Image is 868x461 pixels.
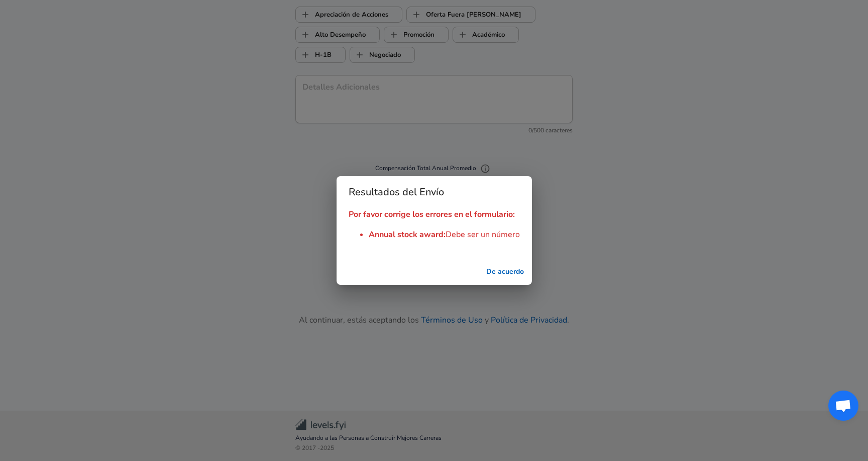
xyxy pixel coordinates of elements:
[482,263,528,281] button: successful-submission-button
[337,176,532,208] h2: Resultados del Envío
[446,229,520,240] span: Debe ser un número
[369,229,446,240] span: Annual stock award :
[349,209,515,220] strong: Por favor corrige los errores en el formulario:
[828,391,858,421] div: Chat abierto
